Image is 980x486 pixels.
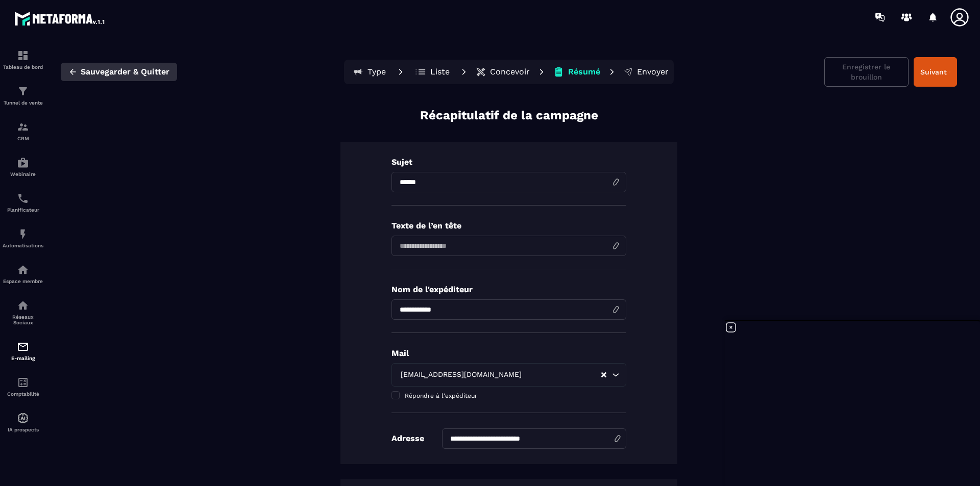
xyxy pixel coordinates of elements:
[17,376,29,389] img: accountant
[420,107,598,124] p: Récapitulatif de la campagne
[391,363,626,387] div: Search for option
[3,369,43,404] a: accountantaccountantComptabilité
[3,42,43,78] a: formationformationTableau de bord
[17,49,29,62] img: formation
[3,292,43,333] a: social-networksocial-networkRéseaux Sociaux
[3,220,43,256] a: automationsautomationsAutomatisations
[3,278,43,284] p: Espace membre
[391,433,424,443] p: Adresse
[391,157,626,167] p: Sujet
[490,67,530,77] p: Concevoir
[637,67,669,77] p: Envoyer
[391,285,626,294] p: Nom de l'expéditeur
[3,333,43,369] a: emailemailE-mailing
[3,78,43,113] a: formationformationTunnel de vente
[524,369,600,380] input: Search for option
[621,62,672,82] button: Envoyer
[391,348,626,358] p: Mail
[3,391,43,397] p: Comptabilité
[3,207,43,213] p: Planificateur
[409,62,455,82] button: Liste
[17,228,29,240] img: automations
[81,67,169,77] span: Sauvegarder & Quitter
[3,243,43,248] p: Automatisations
[17,121,29,133] img: formation
[391,221,626,231] p: Texte de l’en tête
[398,369,524,380] span: [EMAIL_ADDRESS][DOMAIN_NAME]
[3,355,43,361] p: E-mailing
[3,256,43,292] a: automationsautomationsEspace membre
[3,64,43,70] p: Tableau de bord
[601,371,606,379] button: Clear Selected
[17,341,29,353] img: email
[17,264,29,276] img: automations
[3,427,43,432] p: IA prospects
[3,149,43,185] a: automationsautomationsWebinaire
[367,67,386,77] p: Type
[550,62,603,82] button: Résumé
[17,85,29,97] img: formation
[17,299,29,312] img: social-network
[14,9,106,28] img: logo
[405,392,477,399] span: Répondre à l'expéditeur
[346,62,392,82] button: Type
[914,57,957,87] button: Suivant
[17,192,29,204] img: scheduler
[3,314,43,325] p: Réseaux Sociaux
[3,171,43,177] p: Webinaire
[17,412,29,424] img: automations
[430,67,450,77] p: Liste
[3,136,43,141] p: CRM
[3,113,43,149] a: formationformationCRM
[473,62,533,82] button: Concevoir
[61,63,177,81] button: Sauvegarder & Quitter
[3,100,43,106] p: Tunnel de vente
[17,157,29,169] img: automations
[568,67,600,77] p: Résumé
[3,185,43,220] a: schedulerschedulerPlanificateur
